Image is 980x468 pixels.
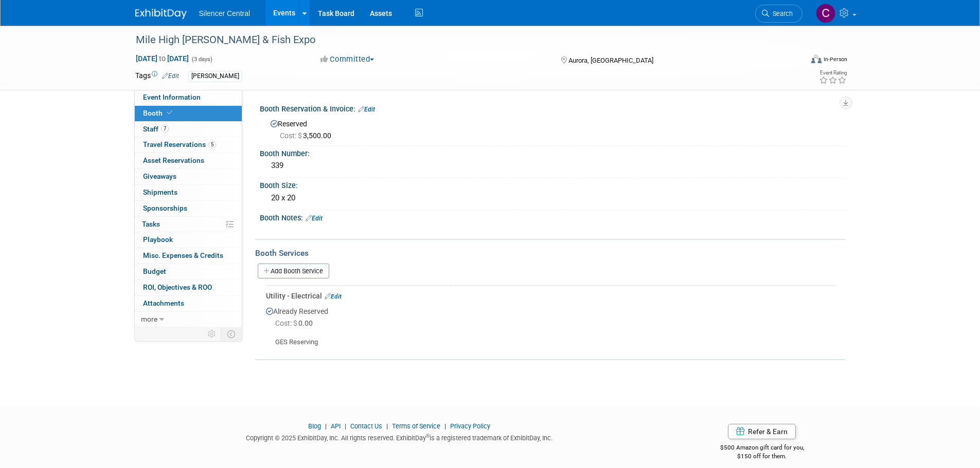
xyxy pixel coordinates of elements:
div: GES Reserving [266,329,838,347]
div: Booth Services [255,248,845,259]
a: Edit [162,72,179,80]
div: Mile High [PERSON_NAME] & Fish Expo [132,31,787,49]
div: Already Reserved [266,301,838,347]
div: Utility - Electrical [266,291,838,301]
span: Tasks [142,220,160,228]
a: Edit [306,215,323,222]
img: ExhibitDay [135,9,187,19]
a: Refer & Earn [728,424,796,439]
a: Travel Reservations5 [135,137,242,153]
div: Event Format [742,53,848,69]
a: API [331,422,341,430]
span: Asset Reservations [143,156,204,164]
div: 20 x 20 [268,190,838,206]
td: Toggle Event Tabs [221,327,242,341]
img: Format-Inperson.png [811,55,822,63]
span: [DATE] [DATE] [135,54,189,63]
span: | [323,422,329,430]
span: Playbook [143,235,173,244]
div: Booth Notes: [260,210,845,223]
td: Personalize Event Tab Strip [203,327,221,341]
img: Cade Cox [816,4,835,23]
span: to [157,54,167,63]
span: Giveaways [143,172,176,180]
span: Event Information [143,93,201,101]
a: Giveaways [135,169,242,184]
a: Tasks [135,217,242,232]
span: Cost: $ [280,132,303,140]
span: Cost: $ [275,319,298,327]
span: Shipments [143,188,177,196]
a: Booth [135,106,242,121]
span: Misc. Expenses & Credits [143,251,223,259]
a: Sponsorships [135,201,242,216]
div: Booth Number: [260,146,845,159]
a: more [135,312,242,327]
a: Event Information [135,90,242,105]
sup: ® [426,433,430,439]
span: | [442,422,449,430]
span: | [342,422,349,430]
td: Tags [135,70,179,82]
a: Shipments [135,185,242,200]
span: Silencer Central [199,9,251,17]
div: 339 [268,158,838,174]
button: Committed [317,54,378,65]
a: Attachments [135,296,242,311]
span: 5 [208,141,216,148]
div: Event Rating [819,70,847,76]
a: Add Booth Service [258,264,329,278]
div: [PERSON_NAME] [188,71,242,82]
span: Travel Reservations [143,140,216,148]
a: Contact Us [350,422,382,430]
span: more [141,315,157,323]
a: Staff7 [135,122,242,137]
div: $500 Amazon gift card for you, [679,437,845,460]
a: Edit [358,106,375,113]
i: Booth reservation complete [167,110,172,116]
span: Sponsorships [143,204,187,212]
div: Booth Size: [260,178,845,191]
span: 7 [161,125,169,133]
span: 3,500.00 [280,132,335,140]
a: Budget [135,264,242,279]
a: Privacy Policy [450,422,490,430]
span: Booth [143,109,174,117]
div: Reserved [268,116,838,141]
span: Aurora, [GEOGRAPHIC_DATA] [568,57,653,64]
div: Booth Reservation & Invoice: [260,101,845,115]
a: Search [755,5,803,23]
a: Blog [308,422,321,430]
span: | [384,422,390,430]
span: Search [769,10,793,17]
div: $150 off for them. [679,452,845,461]
span: Staff [143,125,169,133]
span: (3 days) [191,56,212,63]
a: Asset Reservations [135,153,242,169]
a: Playbook [135,232,242,248]
a: ROI, Objectives & ROO [135,280,242,295]
a: Terms of Service [392,422,440,430]
div: In-Person [823,55,847,63]
span: Attachments [143,299,184,307]
span: Budget [143,267,166,275]
a: Edit [325,293,342,300]
span: ROI, Objectives & ROO [143,283,212,291]
div: Copyright © 2025 ExhibitDay, Inc. All rights reserved. ExhibitDay is a registered trademark of Ex... [135,431,664,443]
span: 0.00 [275,319,317,327]
a: Misc. Expenses & Credits [135,248,242,264]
